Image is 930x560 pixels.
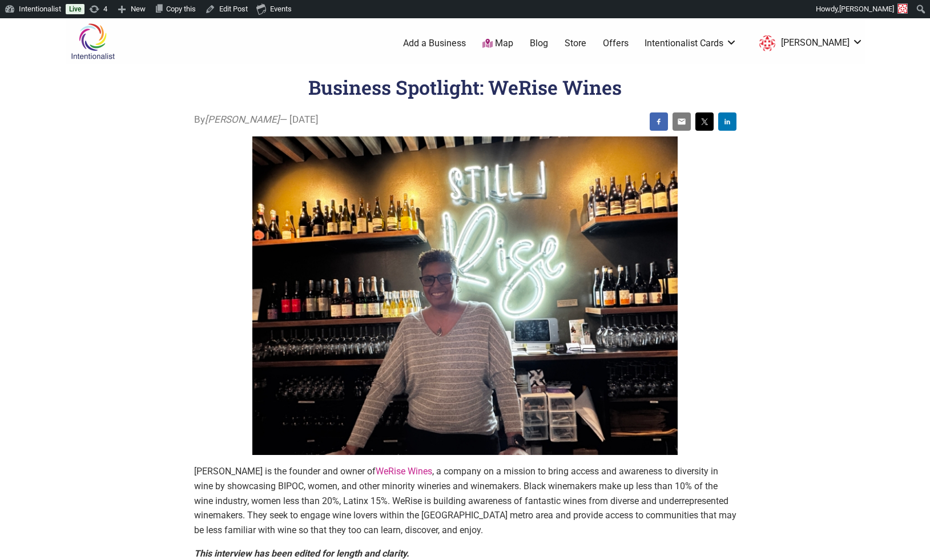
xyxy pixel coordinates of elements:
p: [PERSON_NAME] is the founder and owner of , a company on a mission to bring access and awareness ... [194,464,736,537]
span: [PERSON_NAME] [839,5,894,13]
a: WeRise Wines [376,466,432,477]
a: Intentionalist Cards [645,37,737,50]
img: Intentionalist [66,23,120,60]
img: twitter sharing button [700,117,709,126]
img: facebook sharing button [654,117,663,126]
em: This interview has been edited for length and clarity. [194,548,409,559]
a: Add a Business [403,37,466,50]
a: Blog [530,37,548,50]
h1: Business Spotlight: WeRise Wines [308,74,622,100]
i: [PERSON_NAME] [205,114,280,125]
a: Offers [603,37,629,50]
a: Map [482,37,513,50]
li: Sarah-Studer [754,33,863,54]
a: Live [66,4,84,14]
a: [PERSON_NAME] [754,33,863,54]
img: email sharing button [677,117,686,126]
span: By — [DATE] [194,112,319,127]
img: linkedin sharing button [723,117,732,126]
a: Store [565,37,586,50]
